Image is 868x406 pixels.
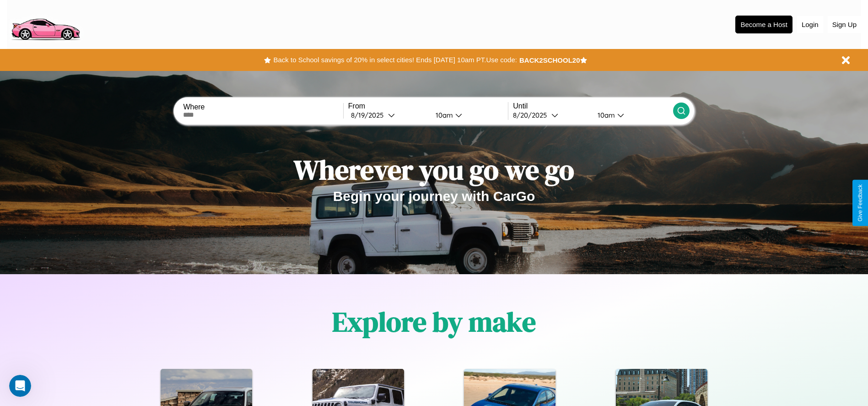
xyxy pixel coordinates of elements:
[183,103,343,111] label: Where
[735,16,793,33] button: Become a Host
[519,56,580,64] b: BACK2SCHOOL20
[857,184,863,222] div: Give Feedback
[590,110,673,120] button: 10am
[9,375,31,397] iframe: Intercom live chat
[593,111,617,119] div: 10am
[513,111,551,119] div: 8 / 20 / 2025
[513,102,673,110] label: Until
[332,303,536,341] h1: Explore by make
[428,110,508,120] button: 10am
[797,16,823,33] button: Login
[271,54,519,66] button: Back to School savings of 20% in select cities! Ends [DATE] 10am PT.Use code:
[348,110,428,120] button: 8/19/2025
[351,111,388,119] div: 8 / 19 / 2025
[431,111,455,119] div: 10am
[7,5,84,43] img: logo
[348,102,508,110] label: From
[828,16,861,33] button: Sign Up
